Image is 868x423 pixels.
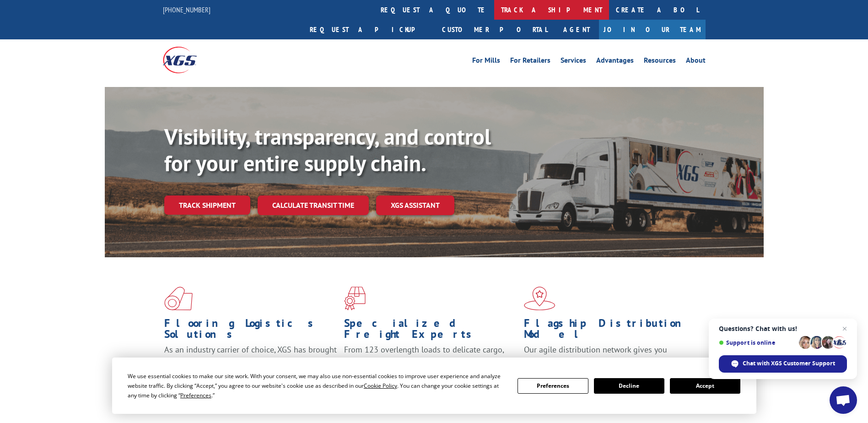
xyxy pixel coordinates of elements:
b: Visibility, transparency, and control for your entire supply chain. [164,122,491,177]
div: Cookie Consent Prompt [112,358,756,414]
span: Questions? Chat with us! [719,325,847,332]
a: Calculate transit time [258,195,369,215]
span: Preferences [180,391,211,399]
span: As an industry carrier of choice, XGS has brought innovation and dedication to flooring logistics... [164,344,337,377]
a: For Retailers [510,57,550,67]
a: Services [561,57,586,67]
button: Preferences [518,378,588,394]
span: Chat with XGS Customer Support [719,355,847,373]
a: For Mills [472,57,500,67]
a: [PHONE_NUMBER] [163,5,210,14]
a: Join Our Team [599,20,706,39]
p: From 123 overlength loads to delicate cargo, our experienced staff knows the best way to move you... [344,344,517,385]
span: Cookie Policy [364,382,397,390]
a: Customer Portal [435,20,554,39]
div: We use essential cookies to make our site work. With your consent, we may also use non-essential ... [128,371,507,400]
a: Agent [554,20,599,39]
a: Resources [644,57,676,67]
h1: Flagship Distribution Model [524,318,697,344]
a: Advantages [596,57,634,67]
button: Decline [594,378,664,394]
a: XGS ASSISTANT [376,195,454,215]
img: xgs-icon-flagship-distribution-model-red [524,287,555,310]
h1: Flooring Logistics Solutions [164,318,337,344]
a: Open chat [830,386,857,414]
img: xgs-icon-total-supply-chain-intelligence-red [164,287,193,310]
img: xgs-icon-focused-on-flooring-red [344,287,366,310]
span: Support is online [719,339,796,346]
a: Request a pickup [303,20,435,39]
a: Track shipment [164,195,250,215]
a: About [686,57,706,67]
span: Chat with XGS Customer Support [743,359,835,368]
h1: Specialized Freight Experts [344,318,517,344]
span: Our agile distribution network gives you nationwide inventory management on demand. [524,344,692,366]
button: Accept [670,378,740,394]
